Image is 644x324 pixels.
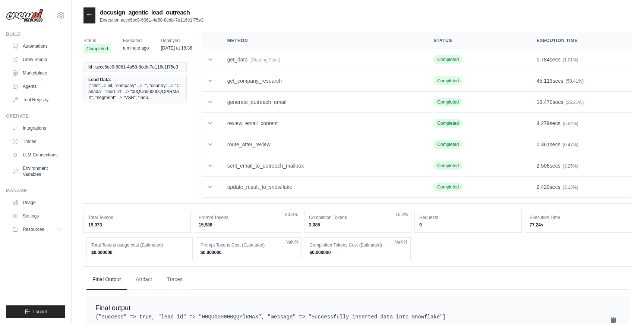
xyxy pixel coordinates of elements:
span: Completed [433,98,463,107]
div: Manage [6,188,65,194]
a: Automations [9,40,65,52]
td: generate_outreach_email [218,92,424,113]
a: LLM Connections [9,149,65,161]
dd: $0.000000 [201,250,297,255]
button: Artifact [130,270,158,290]
span: (58.41%) [565,79,584,84]
a: Crew Studio [9,54,65,66]
span: 2.420 [537,184,550,190]
span: Completed [433,182,463,191]
img: Logo [6,9,43,23]
span: Deployed [161,37,192,44]
dd: 15,988 [199,222,296,228]
th: Status [424,32,528,49]
dd: 19,073 [88,222,186,228]
span: Executed [123,37,149,44]
span: Status [83,37,111,44]
a: Traces [9,136,65,147]
td: get_data [218,49,424,70]
span: Completed [83,44,111,53]
span: Id: [88,64,94,70]
dd: $0.000000 [91,250,188,255]
span: (3.25%) [563,163,578,169]
span: 16.2% [395,212,408,217]
pre: {"success" => true, "lead_id" => "00QUb00000QQPlRMAX", "message" => "Successfully inserted data i... [95,313,620,321]
span: Completed [433,119,463,128]
td: secs [528,49,632,70]
span: Completed [433,55,463,64]
td: secs [528,134,632,155]
span: NaN% [285,239,299,245]
span: 45.113 [537,78,553,84]
a: Agents [9,80,65,92]
span: (25.21%) [565,100,584,105]
dd: 9 [419,222,517,228]
td: route_after_review [218,134,424,155]
dt: Completion Tokens [309,215,407,220]
span: (3.13%) [563,185,578,190]
th: Method [218,32,424,49]
td: secs [528,70,632,92]
dt: Prompt Tokens Cost (Estimated) [201,242,297,248]
div: Build [6,31,65,37]
a: Environment Variables [9,162,65,180]
span: Completed [433,140,463,149]
th: Execution Time [528,32,632,49]
dt: Completion Tokens Cost (Estimated) [310,242,406,248]
span: Completed [433,76,463,85]
span: 0.361 [537,142,550,147]
p: Execution accc6ec9-6061-4a58-8cdb-7e116c1f75e3 [100,17,203,23]
span: accc6ec9-6061-4a58-8cdb-7e116c1f75e3 [95,64,178,70]
dt: Total Tokens usage cost (Estimated) [91,242,188,248]
span: 83.8% [285,212,298,217]
dt: Prompt Tokens [199,215,296,220]
dd: $0.000000 [310,250,406,255]
span: 0.784 [537,57,550,63]
span: 4.279 [537,120,550,126]
dd: 77.24s [530,222,627,228]
time: August 22, 2025 at 18:38 CDT [161,45,192,51]
time: August 26, 2025 at 18:47 CDT [123,45,149,51]
span: 2.508 [537,163,550,169]
dt: Total Tokens [88,215,186,220]
button: Traces [161,270,189,290]
td: review_email_content [218,113,424,134]
span: Completed [433,161,463,170]
td: secs [528,155,632,177]
dt: Requests [419,215,517,220]
span: Final output [95,304,130,312]
a: Settings [9,210,65,222]
dd: 3,085 [309,222,407,228]
span: {"title" => nil, "company" => "", "country" => "Canada", "lead_id" => "00QUb00000QQPlRMAX", "segm... [88,83,182,101]
td: secs [528,92,632,113]
a: Usage [9,197,65,209]
a: Marketplace [9,67,65,79]
td: secs [528,177,632,198]
span: NaN% [395,239,408,245]
td: update_result_to_snowflake [218,177,424,198]
span: Resources [23,226,44,232]
td: sent_email_to_outreach_mailbox [218,155,424,177]
span: (5.54%) [563,121,578,126]
td: secs [528,113,632,134]
a: Tool Registry [9,94,65,106]
td: get_company_research [218,70,424,92]
button: Resources [9,223,65,235]
div: Operate [6,113,65,119]
span: (1.01%) [563,57,578,63]
button: Logout [6,305,65,318]
span: (0.47%) [563,142,578,147]
h2: docusign_agentic_lead_outreach [100,8,203,17]
span: (Starting Point) [250,57,280,63]
span: Logout [33,309,47,315]
span: Lead Data: [88,77,111,83]
span: 19.470 [537,99,553,105]
a: Integrations [9,122,65,134]
button: Final Output [86,270,127,290]
dt: Execution Time [530,215,627,220]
